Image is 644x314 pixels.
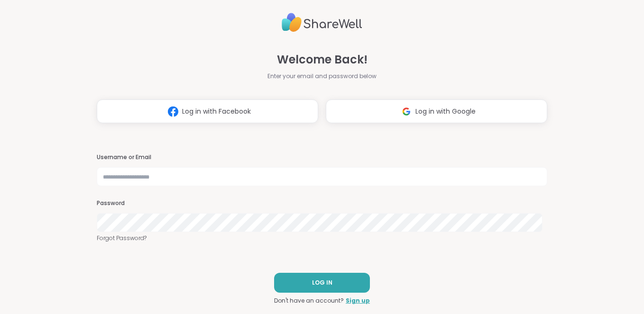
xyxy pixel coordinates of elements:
[182,107,251,117] span: Log in with Facebook
[312,278,332,287] span: LOG IN
[97,153,548,161] h3: Username or Email
[97,199,548,207] h3: Password
[282,9,362,36] img: ShareWell Logo
[326,99,547,123] button: Log in with Google
[97,234,548,242] a: Forgot Password?
[164,103,182,120] img: ShareWell Logomark
[415,107,476,117] span: Log in with Google
[346,296,370,305] a: Sign up
[397,103,415,120] img: ShareWell Logomark
[277,51,368,68] span: Welcome Back!
[274,273,370,293] button: LOG IN
[267,72,377,81] span: Enter your email and password below
[97,99,318,123] button: Log in with Facebook
[274,296,344,305] span: Don't have an account?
